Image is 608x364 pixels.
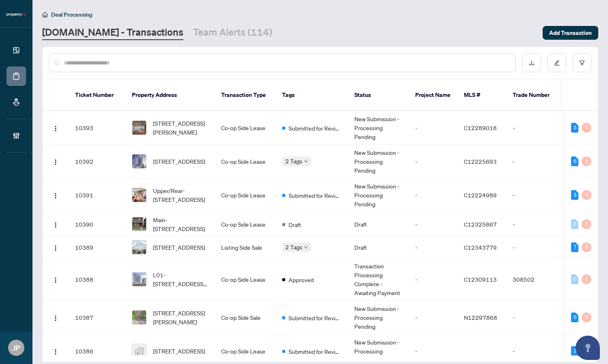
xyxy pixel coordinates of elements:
div: 0 [582,123,591,133]
button: Open asap [576,336,600,360]
button: Logo [49,155,62,168]
button: Logo [49,188,62,201]
td: - [409,145,457,178]
th: Property Address [125,79,215,111]
a: [DOMAIN_NAME] - Transactions [42,26,183,40]
img: thumbnail-img [132,217,146,231]
img: Logo [52,193,59,199]
td: 308502 [506,258,563,301]
img: thumbnail-img [132,272,146,286]
span: [STREET_ADDRESS] [153,347,205,355]
th: Ticket Number [69,79,125,111]
span: Approved [289,275,314,284]
div: 0 [582,274,591,284]
td: New Submission - Processing Pending [348,178,409,212]
span: Add Transaction [549,26,592,39]
span: home [42,12,48,17]
th: Status [348,79,409,111]
span: [STREET_ADDRESS] [153,243,205,252]
td: 10391 [69,178,125,212]
button: Logo [49,121,62,134]
span: C12289018 [464,124,497,131]
button: Add Transaction [543,26,598,40]
td: Co-op Side Lease [215,111,276,145]
td: - [506,301,563,334]
img: Logo [52,245,59,251]
td: - [506,111,563,145]
td: Co-op Side Lease [215,212,276,237]
span: Draft [289,220,301,229]
td: New Submission - Processing Pending [348,145,409,178]
span: download [529,60,535,66]
span: L01-[STREET_ADDRESS][PERSON_NAME] [153,270,208,288]
div: 7 [571,242,578,252]
span: Submitted for Review [289,124,341,133]
img: Logo [52,349,59,355]
td: - [409,258,457,301]
div: 6 [571,313,578,322]
span: edit [554,60,560,66]
button: filter [573,54,591,72]
td: - [506,212,563,237]
span: N12297868 [464,314,497,321]
span: 2 Tags [285,242,302,252]
img: thumbnail-img [132,188,146,202]
span: C12224989 [464,191,497,199]
button: download [522,54,541,72]
span: Submitted for Review [289,191,341,200]
img: thumbnail-img [132,121,146,135]
button: Logo [49,345,62,358]
div: 0 [582,190,591,200]
button: Logo [49,273,62,286]
td: - [506,178,563,212]
div: 3 [571,190,578,200]
span: JP [13,342,20,353]
th: Tags [276,79,348,111]
td: New Submission - Processing Pending [348,301,409,334]
th: Transaction Type [215,79,276,111]
td: Co-op Side Sale [215,301,276,334]
td: 10393 [69,111,125,145]
div: 3 [571,346,578,356]
td: Draft [348,212,409,237]
td: Listing Side Sale [215,237,276,258]
td: - [409,237,457,258]
td: Co-op Side Lease [215,178,276,212]
th: MLS # [457,79,506,111]
span: Deal Processing [51,11,92,18]
td: 10388 [69,258,125,301]
span: C12343779 [464,244,497,251]
span: down [304,159,308,163]
button: Logo [49,311,62,324]
td: Co-op Side Lease [215,258,276,301]
img: thumbnail-img [132,154,146,168]
button: edit [548,54,566,72]
img: logo [6,12,26,17]
div: 0 [582,313,591,322]
img: Logo [52,159,59,165]
th: Trade Number [506,79,563,111]
span: down [304,245,308,249]
td: New Submission - Processing Pending [348,111,409,145]
td: - [506,237,563,258]
div: 0 [571,219,578,229]
div: 0 [571,274,578,284]
td: Draft [348,237,409,258]
td: - [409,212,457,237]
button: Logo [49,241,62,254]
span: [STREET_ADDRESS][PERSON_NAME] [153,119,208,137]
div: 3 [571,123,578,133]
div: 0 [582,156,591,166]
span: [STREET_ADDRESS] [153,157,205,166]
button: Logo [49,218,62,231]
td: - [506,145,563,178]
span: [STREET_ADDRESS][PERSON_NAME] [153,308,208,326]
img: Logo [52,222,59,228]
img: thumbnail-img [132,344,146,358]
img: thumbnail-img [132,240,146,254]
img: Logo [52,277,59,283]
span: C12225693 [464,158,497,165]
th: Project Name [409,79,457,111]
div: 0 [582,242,591,252]
span: Submitted for Review [289,313,341,322]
